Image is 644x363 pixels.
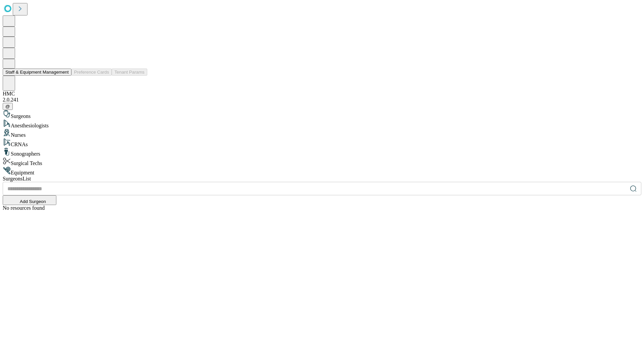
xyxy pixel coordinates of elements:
[3,129,641,138] div: Nurses
[3,148,641,157] div: Sonographers
[5,104,10,109] span: @
[3,91,641,97] div: HMC
[3,138,641,148] div: CRNAs
[112,69,147,76] button: Tenant Params
[3,103,13,110] button: @
[3,195,56,205] button: Add Surgeon
[3,166,641,176] div: Equipment
[3,110,641,119] div: Surgeons
[20,199,46,204] span: Add Surgeon
[3,97,641,103] div: 2.0.241
[3,205,641,211] div: No resources found
[3,69,71,76] button: Staff & Equipment Management
[71,69,112,76] button: Preference Cards
[3,119,641,129] div: Anesthesiologists
[3,176,641,182] div: Surgeons List
[3,157,641,166] div: Surgical Techs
